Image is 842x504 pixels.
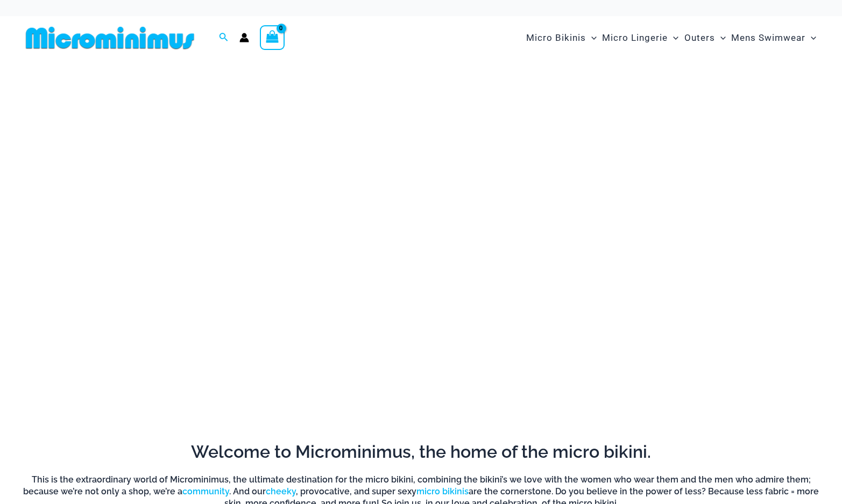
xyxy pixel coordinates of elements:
a: OutersMenu ToggleMenu Toggle [682,21,728,54]
a: View Shopping Cart, empty [260,25,285,50]
a: Mens SwimwearMenu ToggleMenu Toggle [728,21,819,54]
span: Micro Lingerie [602,24,668,52]
span: Micro Bikinis [526,24,586,52]
a: micro bikinis [416,486,469,496]
a: Micro LingerieMenu ToggleMenu Toggle [599,21,681,54]
a: community [182,486,229,496]
a: Micro BikinisMenu ToggleMenu Toggle [523,21,599,54]
a: cheeky [266,486,296,496]
a: Account icon link [239,33,249,42]
span: Menu Toggle [586,24,597,52]
img: MM SHOP LOGO FLAT [22,26,199,50]
h2: Welcome to Microminimus, the home of the micro bikini. [22,441,820,463]
span: Mens Swimwear [731,24,805,52]
span: Menu Toggle [805,24,816,52]
span: Menu Toggle [668,24,678,52]
span: Outers [684,24,715,52]
nav: Site Navigation [522,20,820,56]
span: Menu Toggle [715,24,726,52]
a: Search icon link [219,31,229,45]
